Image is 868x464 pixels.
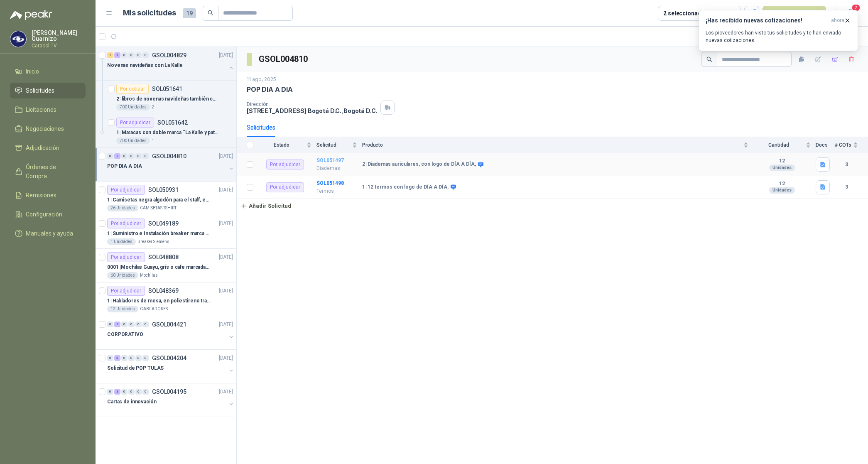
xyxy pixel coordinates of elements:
a: Por adjudicarSOL050931[DATE] 1 |Camisetas negra algodón para el staff, estampadas en espalda y fr... [96,182,236,215]
a: Configuración [10,206,86,222]
p: Cartas de innovación [107,398,157,406]
p: SOL051642 [157,120,188,125]
div: 26 Unidades [107,205,138,211]
a: Negociaciones [10,121,86,137]
span: search [208,10,213,16]
span: Configuración [26,210,62,219]
span: Órdenes de Compra [26,162,78,181]
div: Por adjudicar [266,182,304,192]
a: Órdenes de Compra [10,159,86,184]
span: Negociaciones [26,124,64,133]
p: Dirección [247,101,377,107]
span: 19 [183,8,196,18]
div: 2 [114,153,120,159]
p: [STREET_ADDRESS] Bogotá D.C. , Bogotá D.C. [247,107,377,114]
p: GABLADORES [140,306,168,312]
p: 2 | libros de novenas navideñas también con 2 marcas [116,95,220,103]
div: 700 Unidades [116,137,150,144]
span: 2 [851,4,861,12]
a: Por adjudicarSOL0516421 |Maracas con doble marca “La Kalle y patrocinador”700 Unidades1 [96,114,236,148]
a: Licitaciones [10,102,86,118]
div: Por adjudicar [107,252,145,262]
h3: GSOL004810 [259,53,309,66]
a: SOL051498 [316,180,344,186]
p: [DATE] [219,354,233,362]
b: 3 [835,161,858,169]
a: Remisiones [10,187,86,203]
span: ahora [831,17,844,24]
div: 0 [107,153,113,159]
span: Solicitudes [26,86,54,95]
p: SOL048369 [148,288,179,294]
div: Por adjudicar [107,286,145,296]
p: Breaker Siemens [137,238,169,245]
span: Licitaciones [26,105,56,114]
b: 2 | Diademas auriculares, con logo de DÍA A DÍA, [362,161,476,168]
button: ¡Has recibido nuevas cotizaciones!ahora Los proveedores han visto tus solicitudes y te han enviad... [699,10,858,51]
div: 1 [107,52,113,58]
a: Solicitudes [10,83,86,98]
b: 1 | 12 termos con logo de DÍA A DÍA, [362,184,449,191]
p: 0001 | Mochilas Guayu, gris o cafe marcadas con un logo [107,263,211,271]
span: Remisiones [26,191,56,200]
th: Docs [816,137,835,153]
div: 2 [114,322,120,327]
span: Estado [258,142,305,148]
div: 0 [121,153,128,159]
p: POP DIA A DIA [107,162,142,170]
a: Por adjudicarSOL048369[DATE] 1 |Habladores de mesa, en poliestireno translucido (SOLO EL SOPORTE)... [96,282,236,316]
h1: Mis solicitudes [123,7,176,19]
p: GSOL004204 [152,355,186,361]
div: 60 Unidades [107,272,138,279]
div: 0 [128,389,135,395]
p: [DATE] [219,220,233,228]
div: 12 Unidades [107,306,138,312]
span: Cantidad [753,142,804,148]
span: Manuales y ayuda [26,229,73,238]
div: Por adjudicar [107,185,145,195]
div: 0 [135,322,142,327]
b: 12 [753,181,811,187]
p: SOL049189 [148,221,179,226]
img: Company Logo [10,31,26,47]
div: 1 [114,52,120,58]
a: Por adjudicarSOL049189[DATE] 1 |Suministro e Instalación breaker marca SIEMENS modelo:3WT82026AA,... [96,215,236,249]
p: Los proveedores han visto tus solicitudes y te han enviado nuevas cotizaciones. [706,29,851,44]
button: Añadir Solicitud [237,199,295,213]
p: [DATE] [219,152,233,160]
b: 12 [753,158,811,164]
div: 700 Unidades [116,104,150,110]
div: 0 [128,355,135,361]
div: 0 [142,322,149,327]
div: Solicitudes [247,123,275,132]
a: 0 2 0 0 0 0 GSOL004810[DATE] POP DIA A DIA [107,151,235,178]
p: Diademas [316,164,357,172]
p: [DATE] [219,388,233,396]
th: # COTs [835,137,868,153]
p: 1 | Suministro e Instalación breaker marca SIEMENS modelo:3WT82026AA, Regulable de 800A - 2000 AMP [107,230,211,238]
a: Por cotizarSOL0516412 |libros de novenas navideñas también con 2 marcas700 Unidades2 [96,81,236,114]
img: Logo peakr [10,10,52,20]
div: Unidades [769,164,795,171]
a: Añadir Solicitud [237,199,868,213]
a: Manuales y ayuda [10,226,86,241]
div: 2 seleccionadas [663,9,708,18]
a: Adjudicación [10,140,86,156]
p: 1 | Maracas con doble marca “La Kalle y patrocinador” [116,129,220,137]
p: Caracol TV [32,43,86,48]
p: Novenas navideñas con La Kalle [107,61,182,69]
div: 0 [128,153,135,159]
p: GSOL004829 [152,52,186,58]
a: 0 3 0 0 0 0 GSOL004204[DATE] Solicitud de POP TULAS [107,353,235,380]
p: 11 ago, 2025 [247,76,276,83]
div: 0 [128,52,135,58]
div: 0 [121,322,128,327]
div: 0 [121,389,128,395]
a: Por adjudicarSOL048808[DATE] 0001 |Mochilas Guayu, gris o cafe marcadas con un logo60 UnidadesMoc... [96,249,236,282]
p: CAMISETAS TSHIRT [140,205,177,211]
p: 1 [152,137,154,144]
p: Termos [316,187,357,195]
a: SOL051497 [316,157,344,163]
div: 0 [107,389,113,395]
